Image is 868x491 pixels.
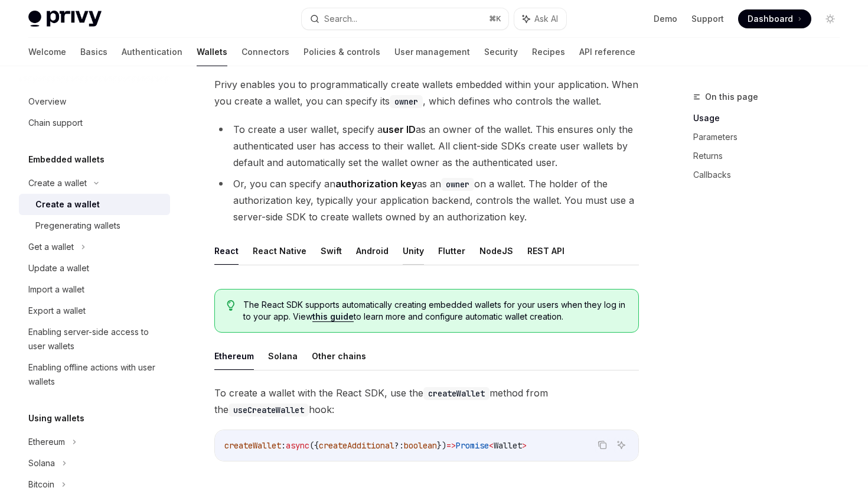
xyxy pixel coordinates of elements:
[356,237,389,265] button: Android
[28,411,84,425] h5: Using wallets
[514,8,566,30] button: Ask AI
[446,440,456,451] span: =>
[227,300,235,311] svg: Tip
[19,112,170,134] a: Chain support
[312,311,354,322] a: this guide
[693,147,849,165] a: Returns
[324,12,357,26] div: Search...
[494,440,522,451] span: Wallet
[304,38,380,66] a: Policies & controls
[214,121,639,171] li: To create a user wallet, specify a as an owner of the wallet. This ensures only the authenticated...
[423,387,490,400] code: createWallet
[214,385,639,418] span: To create a wallet with the React SDK, use the method from the hook:
[35,197,100,212] div: Create a wallet
[527,237,564,265] button: REST API
[28,176,87,190] div: Create a wallet
[28,456,55,470] div: Solana
[28,282,84,297] div: Import a wallet
[312,342,366,370] button: Other chains
[403,237,424,265] button: Unity
[19,279,170,300] a: Import a wallet
[534,13,558,25] span: Ask AI
[321,237,342,265] button: Swift
[28,360,163,389] div: Enabling offline actions with user wallets
[489,440,494,451] span: <
[28,261,89,275] div: Update a wallet
[489,14,501,24] span: ⌘ K
[286,440,309,451] span: async
[214,76,639,109] span: Privy enables you to programmatically create wallets embedded within your application. When you c...
[404,440,437,451] span: boolean
[614,437,629,453] button: Ask AI
[80,38,107,66] a: Basics
[197,38,227,66] a: Wallets
[28,38,66,66] a: Welcome
[738,9,811,28] a: Dashboard
[19,357,170,392] a: Enabling offline actions with user wallets
[319,440,394,451] span: createAdditional
[302,8,508,30] button: Search...⌘K
[484,38,518,66] a: Security
[19,321,170,357] a: Enabling server-side access to user wallets
[438,237,465,265] button: Flutter
[309,440,319,451] span: ({
[383,123,416,135] strong: user ID
[821,9,840,28] button: Toggle dark mode
[693,165,849,184] a: Callbacks
[394,440,404,451] span: ?:
[705,90,758,104] span: On this page
[28,435,65,449] div: Ethereum
[441,178,474,191] code: owner
[28,325,163,353] div: Enabling server-side access to user wallets
[691,13,724,25] a: Support
[242,38,289,66] a: Connectors
[394,38,470,66] a: User management
[19,258,170,279] a: Update a wallet
[19,91,170,112] a: Overview
[281,440,286,451] span: :
[654,13,677,25] a: Demo
[19,215,170,236] a: Pregenerating wallets
[28,116,83,130] div: Chain support
[122,38,182,66] a: Authentication
[532,38,565,66] a: Recipes
[335,178,417,190] strong: authorization key
[35,219,120,233] div: Pregenerating wallets
[748,13,793,25] span: Dashboard
[28,152,105,167] h5: Embedded wallets
[479,237,513,265] button: NodeJS
[19,194,170,215] a: Create a wallet
[243,299,626,323] span: The React SDK supports automatically creating embedded wallets for your users when they log in to...
[595,437,610,453] button: Copy the contents from the code block
[437,440,446,451] span: })
[214,237,239,265] button: React
[390,95,423,108] code: owner
[214,175,639,225] li: Or, you can specify an as an on a wallet. The holder of the authorization key, typically your app...
[229,404,309,417] code: useCreateWallet
[693,128,849,147] a: Parameters
[28,11,102,27] img: light logo
[522,440,527,451] span: >
[28,240,74,254] div: Get a wallet
[579,38,635,66] a: API reference
[28,304,86,318] div: Export a wallet
[268,342,298,370] button: Solana
[253,237,306,265] button: React Native
[19,300,170,321] a: Export a wallet
[28,95,66,109] div: Overview
[214,342,254,370] button: Ethereum
[693,109,849,128] a: Usage
[224,440,281,451] span: createWallet
[456,440,489,451] span: Promise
